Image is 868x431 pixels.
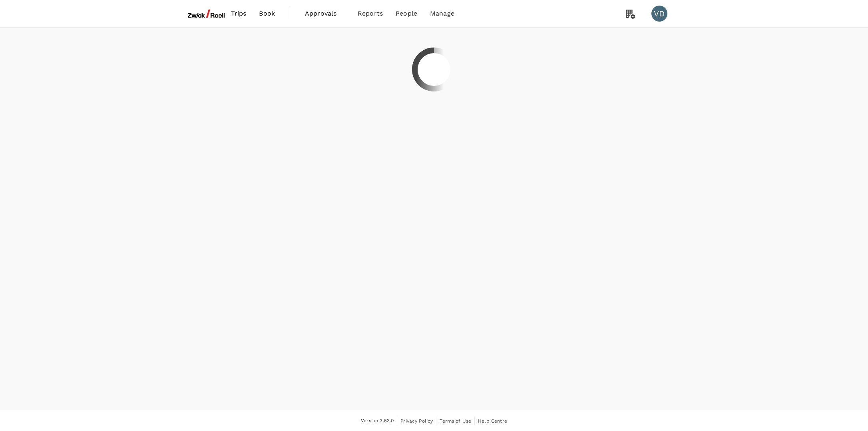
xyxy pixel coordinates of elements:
[361,417,394,425] span: Version 3.53.0
[231,9,247,18] span: Trips
[188,5,225,22] img: ZwickRoell Pte. Ltd.
[440,417,471,425] a: Terms of Use
[651,6,667,22] div: VD
[400,418,433,424] span: Privacy Policy
[478,417,507,425] a: Help Centre
[440,418,471,424] span: Terms of Use
[358,9,383,18] span: Reports
[400,417,433,425] a: Privacy Policy
[305,9,345,18] span: Approvals
[259,9,275,18] span: Book
[430,9,454,18] span: Manage
[396,9,417,18] span: People
[478,418,507,424] span: Help Centre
